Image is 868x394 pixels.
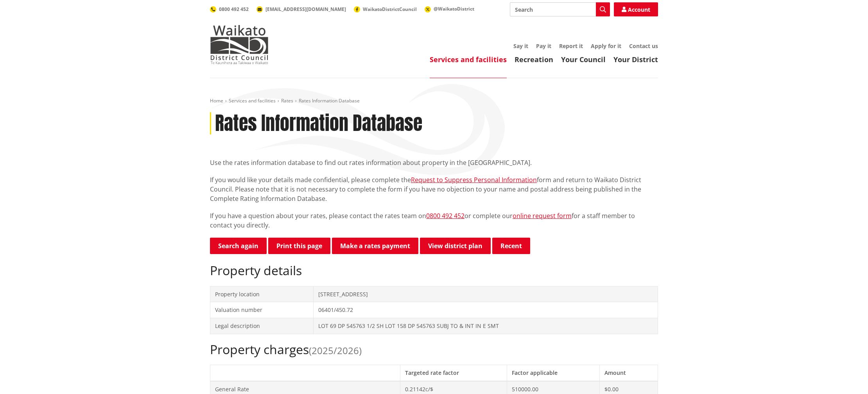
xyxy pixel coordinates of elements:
a: 0800 492 452 [210,6,249,13]
span: [EMAIL_ADDRESS][DOMAIN_NAME] [265,6,346,13]
a: Rates [281,97,293,104]
span: (2025/2026) [309,344,362,357]
h2: Property details [210,263,658,278]
a: Say it [513,42,528,50]
a: Your Council [561,55,606,64]
a: @WaikatoDistrict [425,5,474,12]
a: Your District [613,55,658,64]
input: Search input [510,2,610,16]
td: Property location [210,286,314,302]
p: Use the rates information database to find out rates information about property in the [GEOGRAPHI... [210,158,658,167]
span: 0800 492 452 [219,6,249,13]
a: [EMAIL_ADDRESS][DOMAIN_NAME] [256,6,346,13]
a: online request form [513,211,572,220]
a: Apply for it [591,42,621,50]
th: Amount [600,365,658,381]
a: Account [614,2,658,16]
a: Search again [210,238,267,254]
a: View district plan [420,238,491,254]
th: Factor applicable [507,365,599,381]
td: [STREET_ADDRESS] [314,286,658,302]
a: Home [210,97,223,104]
button: Print this page [268,238,330,254]
button: Recent [492,238,530,254]
span: @WaikatoDistrict [434,5,474,12]
nav: breadcrumb [210,98,658,104]
a: 0800 492 452 [426,211,464,220]
img: Waikato District Council - Te Kaunihera aa Takiwaa o Waikato [210,25,269,64]
a: Services and facilities [430,55,507,64]
td: Valuation number [210,302,314,318]
p: If you would like your details made confidential, please complete the form and return to Waikato ... [210,175,658,203]
td: LOT 69 DP 545763 1/2 SH LOT 158 DP 545763 SUBJ TO & INT IN E SMT [314,318,658,334]
h2: Property charges [210,342,658,357]
a: Services and facilities [229,97,276,104]
a: Make a rates payment [332,238,418,254]
td: Legal description [210,318,314,334]
a: Report it [559,42,583,50]
a: Contact us [629,42,658,50]
h1: Rates Information Database [215,112,422,135]
th: Targeted rate factor [400,365,507,381]
span: Rates Information Database [299,97,360,104]
a: Recreation [515,55,553,64]
a: Request to Suppress Personal Information [411,176,537,184]
td: 06401/450.72 [314,302,658,318]
a: WaikatoDistrictCouncil [354,6,417,13]
p: If you have a question about your rates, please contact the rates team on or complete our for a s... [210,211,658,230]
span: WaikatoDistrictCouncil [363,6,417,13]
a: Pay it [536,42,551,50]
